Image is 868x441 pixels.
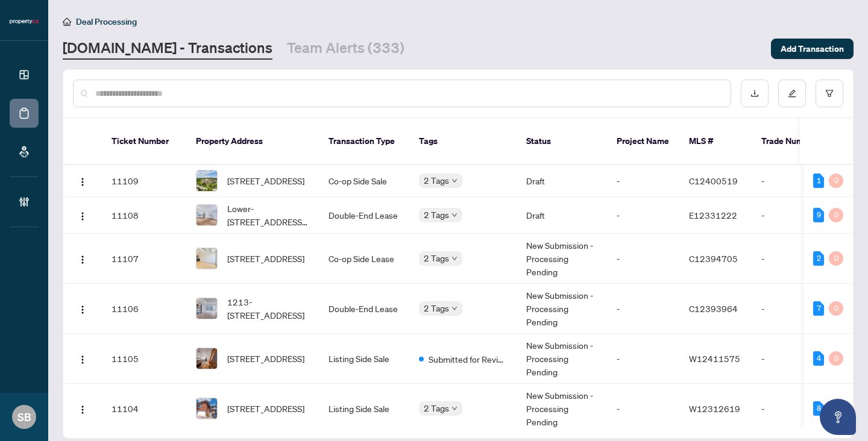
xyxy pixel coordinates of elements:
[781,39,844,58] span: Add Transaction
[517,334,607,384] td: New Submission - Processing Pending
[424,251,449,265] span: 2 Tags
[451,305,458,311] span: down
[829,174,843,188] div: 0
[186,118,319,165] th: Property Address
[829,208,843,222] div: 0
[102,118,186,165] th: Ticket Number
[319,334,409,384] td: Listing Side Sale
[197,205,217,225] img: thumbnail-img
[78,177,87,187] img: Logo
[813,251,824,266] div: 2
[17,408,31,425] span: SB
[752,334,836,384] td: -
[752,284,836,334] td: -
[451,178,458,184] span: down
[517,384,607,434] td: New Submission - Processing Pending
[10,18,39,25] img: logo
[227,202,309,228] span: Lower-[STREET_ADDRESS][PERSON_NAME]
[689,210,737,220] span: E12331222
[73,299,92,318] button: Logo
[73,349,92,368] button: Logo
[689,403,740,414] span: W12312619
[829,301,843,316] div: 0
[424,174,449,187] span: 2 Tags
[287,38,404,60] a: Team Alerts (333)
[78,255,87,264] img: Logo
[607,284,679,334] td: -
[227,402,304,415] span: [STREET_ADDRESS]
[778,80,806,107] button: edit
[197,170,217,191] img: thumbnail-img
[813,301,824,316] div: 7
[424,208,449,222] span: 2 Tags
[829,351,843,366] div: 0
[771,39,854,59] button: Add Transaction
[825,89,834,98] span: filter
[102,334,186,384] td: 11105
[197,348,217,369] img: thumbnail-img
[424,301,449,315] span: 2 Tags
[319,284,409,334] td: Double-End Lease
[76,16,137,27] span: Deal Processing
[689,253,738,264] span: C12394705
[752,165,836,197] td: -
[102,165,186,197] td: 11109
[73,249,92,268] button: Logo
[607,334,679,384] td: -
[813,351,824,366] div: 4
[319,118,409,165] th: Transaction Type
[78,355,87,364] img: Logo
[73,399,92,418] button: Logo
[319,165,409,197] td: Co-op Side Sale
[517,234,607,284] td: New Submission - Processing Pending
[752,197,836,234] td: -
[451,255,458,261] span: down
[102,197,186,234] td: 11108
[607,118,679,165] th: Project Name
[102,284,186,334] td: 11106
[409,118,517,165] th: Tags
[679,118,752,165] th: MLS #
[607,384,679,434] td: -
[752,384,836,434] td: -
[227,252,304,265] span: [STREET_ADDRESS]
[429,352,507,366] span: Submitted for Review
[813,174,824,188] div: 1
[741,80,769,107] button: download
[813,208,824,222] div: 9
[517,165,607,197] td: Draft
[102,234,186,284] td: 11107
[517,197,607,234] td: Draft
[820,399,856,435] button: Open asap
[788,89,796,98] span: edit
[227,295,309,322] span: 1213-[STREET_ADDRESS]
[752,234,836,284] td: -
[829,251,843,266] div: 0
[197,298,217,319] img: thumbnail-img
[813,401,824,416] div: 8
[319,384,409,434] td: Listing Side Sale
[607,197,679,234] td: -
[517,118,607,165] th: Status
[750,89,759,98] span: download
[752,118,836,165] th: Trade Number
[451,212,458,218] span: down
[197,248,217,269] img: thumbnail-img
[73,171,92,190] button: Logo
[607,165,679,197] td: -
[319,234,409,284] td: Co-op Side Lease
[607,234,679,284] td: -
[63,17,71,26] span: home
[689,353,740,364] span: W12411575
[227,174,304,187] span: [STREET_ADDRESS]
[78,305,87,314] img: Logo
[197,398,217,419] img: thumbnail-img
[78,405,87,414] img: Logo
[689,175,738,186] span: C12400519
[424,401,449,415] span: 2 Tags
[319,197,409,234] td: Double-End Lease
[73,205,92,225] button: Logo
[78,211,87,221] img: Logo
[102,384,186,434] td: 11104
[689,303,738,314] span: C12393964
